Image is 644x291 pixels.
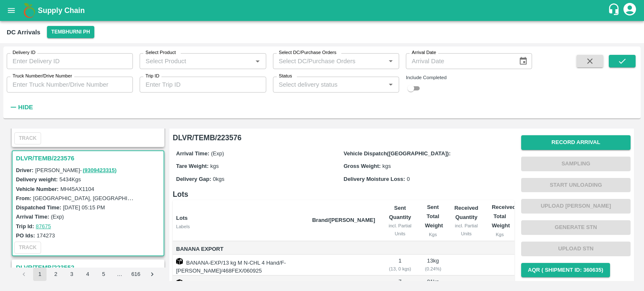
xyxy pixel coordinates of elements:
label: PO Ids: [16,123,35,129]
input: Select Product [142,56,249,67]
nav: pagination navigation [16,268,160,281]
a: Supply Chain [38,5,608,16]
label: (Exp) [51,214,64,220]
div: incl. Partial Units [454,222,478,237]
button: Select DC [47,26,94,38]
button: Choose date [515,53,531,69]
label: Status [279,73,292,80]
button: open drawer [2,1,21,20]
button: Record Arrival [521,135,631,150]
label: Driver: [16,167,34,173]
label: Trip ID [145,73,159,80]
div: ( 13, 0 kgs) [389,265,412,273]
input: Enter Truck Number/Drive Number [7,77,133,93]
button: Go to page 2 [49,268,62,281]
img: box [176,258,183,265]
span: kgs [210,163,219,169]
label: 5434 Kgs [60,176,81,183]
label: Delivery Gap: [176,176,211,182]
button: Go to page 5 [97,268,110,281]
div: account of current user [622,2,637,19]
a: 87675 [36,223,51,229]
td: BANANA-EXP/13 kg M N-CHL 4 Hand/F-[PERSON_NAME]/468FEX/060925 [173,255,305,276]
b: Sent Total Weight [425,204,443,229]
label: Delivery ID [13,49,35,56]
strong: Hide [18,104,33,111]
label: Arrival Time: [16,214,49,220]
div: Labels [176,223,305,230]
b: Received Total Weight [492,204,516,229]
b: Brand/[PERSON_NAME] [312,217,375,223]
input: Select DC/Purchase Orders [275,56,372,67]
button: Go to page 3 [65,268,78,281]
img: box [176,279,183,286]
input: Arrival Date [406,53,512,69]
span: 0 [407,176,410,182]
label: Arrival Date [412,49,436,56]
label: Arrival Time: [176,150,209,157]
label: From: [16,195,31,201]
label: Select Product [145,49,176,56]
label: Trip Id: [16,223,34,229]
button: page 1 [33,268,47,281]
span: (Exp) [211,150,224,157]
label: Dispatched Time: [16,204,61,211]
b: Supply Chain [38,6,85,15]
div: Include Completed [406,74,532,81]
input: Select delivery status [275,79,383,90]
a: (9309423315) [83,167,117,173]
label: MH45AX1104 [60,186,94,192]
button: AQR ( Shipment Id: 360635) [521,263,610,278]
button: Hide [7,100,35,114]
h3: DLVR/TEMB/223552 [16,262,163,273]
div: incl. Partial Units [389,222,412,237]
button: Open [385,79,396,90]
button: Open [385,56,396,67]
div: DC Arrivals [7,27,40,38]
button: Go to page 616 [129,268,143,281]
td: 13 kg [418,255,448,276]
label: Truck Number/Drive Number [13,73,72,80]
button: Go to page 4 [81,268,94,281]
span: Banana Export [176,245,305,254]
label: [DATE] 05:15 PM [63,204,105,211]
label: Gross Weight: [344,163,381,169]
div: … [113,270,126,278]
b: Sent Quantity [389,205,411,220]
div: ( 0.24 %) [425,265,441,273]
input: Enter Delivery ID [7,53,133,69]
button: Open [252,56,263,67]
span: kgs [382,163,391,169]
label: Vehicle Number: [16,186,59,192]
div: customer-support [608,3,622,18]
label: Delivery weight: [16,176,58,183]
img: logo [21,2,38,19]
label: Vehicle Dispatch([GEOGRAPHIC_DATA]): [344,150,451,157]
label: Tare Weight: [176,163,209,169]
h6: Lots [173,188,514,200]
b: Lots [176,215,187,221]
input: Enter Trip ID [140,77,266,93]
h3: DLVR/TEMB/223576 [16,153,163,164]
label: PO Ids: [16,232,35,239]
label: Delivery Moisture Loss: [344,176,405,182]
h6: DLVR/TEMB/223576 [173,132,514,144]
label: Select DC/Purchase Orders [279,49,336,56]
button: Go to next page [145,268,159,281]
div: Kgs [425,231,441,238]
label: 174273 [37,232,55,239]
span: 0 kgs [213,176,224,182]
b: Received Quantity [454,205,478,220]
span: [PERSON_NAME] - [35,167,117,173]
label: [GEOGRAPHIC_DATA], [GEOGRAPHIC_DATA], [GEOGRAPHIC_DATA], [GEOGRAPHIC_DATA] [33,195,269,201]
label: 174323 [37,123,55,129]
td: 1 [382,255,418,276]
div: Kgs [492,231,508,238]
